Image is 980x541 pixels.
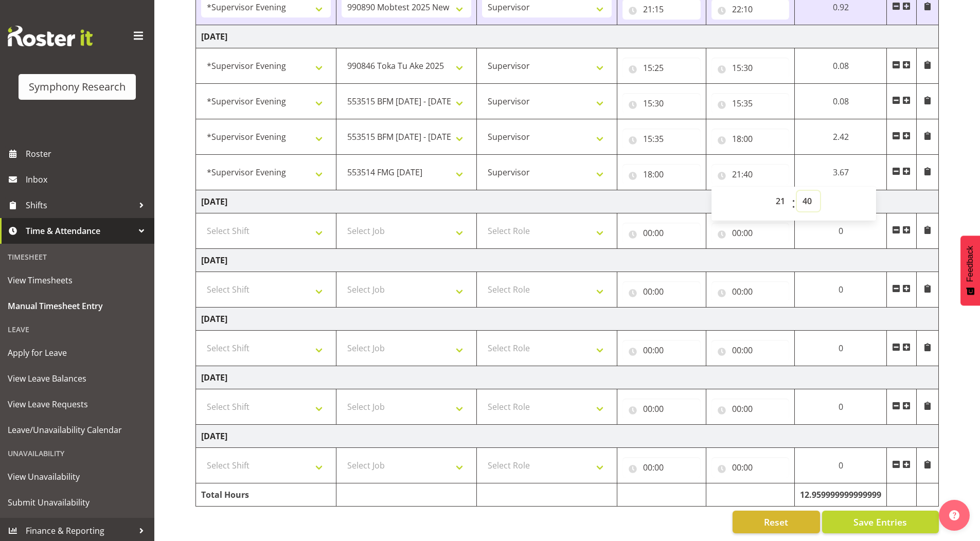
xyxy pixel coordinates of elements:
[622,223,701,243] input: Click to select...
[3,391,152,417] a: View Leave Requests
[795,331,887,366] td: 0
[26,172,149,187] span: Inbox
[3,464,152,490] a: View Unavailability
[711,340,790,360] input: Click to select...
[8,495,147,510] span: Submit Unavailability
[8,469,147,484] span: View Unavailability
[822,511,939,533] button: Save Entries
[795,483,887,507] td: 12.959999999999999
[8,273,147,288] span: View Timesheets
[622,340,701,360] input: Click to select...
[26,146,149,161] span: Roster
[795,448,887,483] td: 0
[711,164,790,185] input: Click to select...
[733,511,820,533] button: Reset
[8,422,147,438] span: Leave/Unavailability Calendar
[622,457,701,478] input: Click to select...
[196,25,939,48] td: [DATE]
[795,389,887,425] td: 0
[8,345,147,360] span: Apply for Leave
[795,213,887,249] td: 0
[711,93,790,114] input: Click to select...
[960,236,980,305] button: Feedback - Show survey
[196,308,939,331] td: [DATE]
[795,155,887,190] td: 3.67
[196,249,939,272] td: [DATE]
[26,197,134,213] span: Shifts
[764,515,788,529] span: Reset
[795,272,887,308] td: 0
[795,84,887,119] td: 0.08
[792,191,795,217] span: :
[622,129,701,149] input: Click to select...
[3,340,152,366] a: Apply for Leave
[966,246,975,282] span: Feedback
[622,399,701,419] input: Click to select...
[3,319,152,340] div: Leave
[711,223,790,243] input: Click to select...
[196,366,939,389] td: [DATE]
[795,48,887,84] td: 0.08
[711,457,790,478] input: Click to select...
[622,281,701,302] input: Click to select...
[3,417,152,443] a: Leave/Unavailability Calendar
[8,298,147,314] span: Manual Timesheet Entry
[3,443,152,464] div: Unavailability
[26,523,134,538] span: Finance & Reporting
[711,129,790,149] input: Click to select...
[3,293,152,319] a: Manual Timesheet Entry
[622,164,701,185] input: Click to select...
[196,190,939,213] td: [DATE]
[949,510,959,520] img: help-xxl-2.png
[3,267,152,293] a: View Timesheets
[711,399,790,419] input: Click to select...
[711,281,790,302] input: Click to select...
[196,483,336,507] td: Total Hours
[3,246,152,267] div: Timesheet
[711,58,790,78] input: Click to select...
[196,425,939,448] td: [DATE]
[8,396,147,412] span: View Leave Requests
[26,223,134,239] span: Time & Attendance
[795,119,887,155] td: 2.42
[29,79,126,95] div: Symphony Research
[3,490,152,515] a: Submit Unavailability
[8,26,93,46] img: Rosterit website logo
[8,371,147,386] span: View Leave Balances
[853,515,907,529] span: Save Entries
[3,366,152,391] a: View Leave Balances
[622,93,701,114] input: Click to select...
[622,58,701,78] input: Click to select...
